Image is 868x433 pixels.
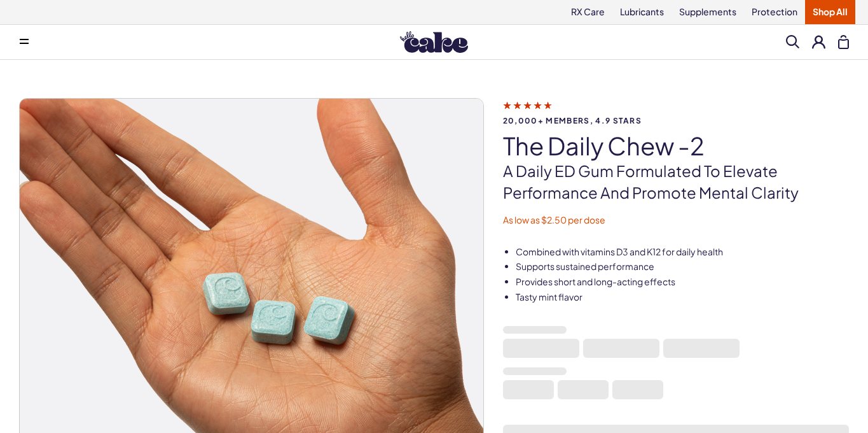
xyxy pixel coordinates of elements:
[503,117,849,125] span: 20,000+ members, 4.9 stars
[400,31,468,53] img: Hello Cake
[503,99,849,125] a: 20,000+ members, 4.9 stars
[503,160,849,203] p: A Daily ED Gum Formulated To Elevate Performance And Promote Mental Clarity
[516,246,849,259] li: Combined with vitamins D3 and K12 for daily health
[516,276,849,288] li: Provides short and long-acting effects
[516,291,849,304] li: Tasty mint flavor
[516,260,849,273] li: Supports sustained performance
[503,132,849,159] h1: The Daily Chew -2
[503,214,849,227] p: As low as $2.50 per dose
